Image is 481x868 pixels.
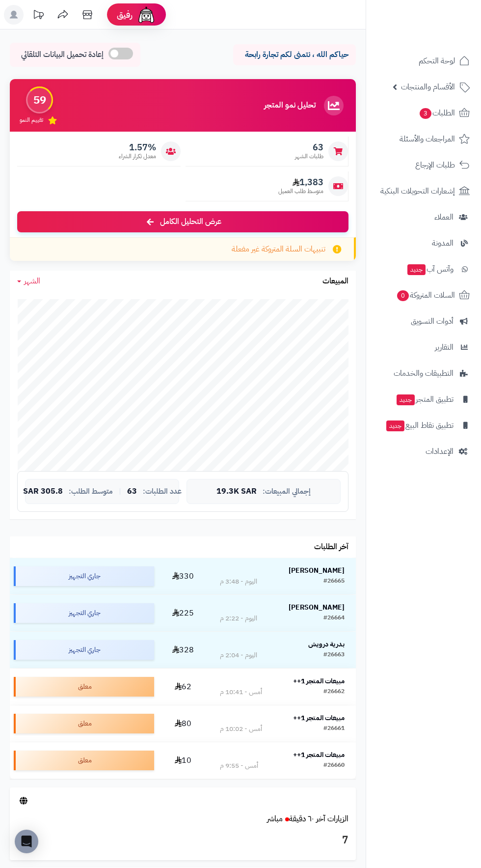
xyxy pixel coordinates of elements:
[308,639,345,649] strong: بدرية درويش
[158,558,209,594] td: 330
[20,116,43,124] span: تقييم النمو
[293,750,345,760] strong: مبيعات المتجر 1++
[119,142,156,153] span: 1.57%
[386,420,404,431] span: جديد
[158,669,209,705] td: 62
[385,419,454,432] span: تطبيق نقاط البيع
[264,101,316,110] h3: تحليل نمو المتجر
[220,577,257,587] div: اليوم - 3:48 م
[24,275,40,287] span: الشهر
[323,687,345,697] div: #26662
[14,566,154,586] div: جاري التجهيز
[14,677,154,697] div: معلق
[323,577,345,587] div: #26665
[419,106,455,120] span: الطلبات
[372,231,475,255] a: المدونة
[263,487,311,496] span: إجمالي المبيعات:
[372,414,475,437] a: تطبيق نقاط البيعجديد
[220,724,262,734] div: أمس - 10:02 م
[289,565,345,576] strong: [PERSON_NAME]
[14,714,154,733] div: معلق
[232,244,325,255] span: تنبيهات السلة المتروكة غير مفعلة
[220,761,258,771] div: أمس - 9:55 م
[220,650,257,660] div: اليوم - 2:04 م
[372,179,475,203] a: إشعارات التحويلات البنكية
[411,314,454,328] span: أدوات التسويق
[160,216,221,227] span: عرض التحليل الكامل
[323,761,345,771] div: #26660
[26,5,51,27] a: تحديثات المنصة
[372,101,475,125] a: الطلبات3
[394,366,454,380] span: التطبيقات والخدمات
[127,487,137,496] span: 63
[396,392,454,406] span: تطبيق المتجر
[240,49,348,60] p: حياكم الله ، نتمنى لكم تجارة رابحة
[17,276,40,287] a: الشهر
[372,336,475,359] a: التقارير
[372,283,475,307] a: السلات المتروكة0
[17,832,348,849] h3: 7
[397,394,415,405] span: جديد
[372,362,475,385] a: التطبيقات والخدمات
[323,614,345,623] div: #26664
[400,132,455,146] span: المراجعات والأسئلة
[295,152,323,161] span: طلبات الشهر
[372,440,475,463] a: الإعدادات
[17,211,348,232] a: عرض التحليل الكامل
[293,713,345,723] strong: مبيعات المتجر 1++
[293,676,345,686] strong: مبيعات المتجر 1++
[401,80,455,94] span: الأقسام والمنتجات
[278,187,323,196] span: متوسط طلب العميل
[372,49,475,73] a: لوحة التحكم
[23,487,63,496] span: 305.8 SAR
[372,309,475,333] a: أدوات التسويق
[220,687,262,697] div: أمس - 10:41 م
[323,650,345,660] div: #26663
[216,487,257,496] span: 19.3K SAR
[426,445,454,458] span: الإعدادات
[434,210,454,224] span: العملاء
[432,236,454,250] span: المدونة
[419,54,455,68] span: لوحة التحكم
[21,49,104,60] span: إعادة تحميل البيانات التلقائي
[396,288,455,302] span: السلات المتروكة
[397,290,409,302] span: 0
[158,705,209,742] td: 80
[267,813,348,825] a: الزيارات آخر ٦٠ دقيقةمباشر
[323,724,345,734] div: #26661
[14,751,154,770] div: معلق
[314,543,348,552] h3: آخر الطلبات
[117,9,133,21] span: رفيق
[15,830,38,853] div: Open Intercom Messenger
[119,152,156,161] span: معدل تكرار الشراء
[158,632,209,668] td: 328
[220,614,257,623] div: اليوم - 2:22 م
[119,488,121,495] span: |
[435,340,454,354] span: التقارير
[267,813,283,825] small: مباشر
[322,277,348,286] h3: المبيعات
[295,142,323,153] span: 63
[158,595,209,631] td: 225
[14,603,154,623] div: جاري التجهيز
[69,487,113,496] span: متوسط الطلب:
[380,184,455,198] span: إشعارات التحويلات البنكية
[419,108,432,119] span: 3
[158,742,209,779] td: 10
[14,640,154,660] div: جاري التجهيز
[372,205,475,229] a: العملاء
[415,158,455,172] span: طلبات الإرجاع
[143,487,182,496] span: عدد الطلبات:
[372,257,475,281] a: وآتس آبجديد
[406,262,454,276] span: وآتس آب
[372,388,475,411] a: تطبيق المتجرجديد
[414,7,472,28] img: logo-2.png
[372,153,475,177] a: طلبات الإرجاع
[289,602,345,613] strong: [PERSON_NAME]
[372,127,475,151] a: المراجعات والأسئلة
[407,264,426,275] span: جديد
[278,177,323,188] span: 1,383
[136,5,156,25] img: ai-face.png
